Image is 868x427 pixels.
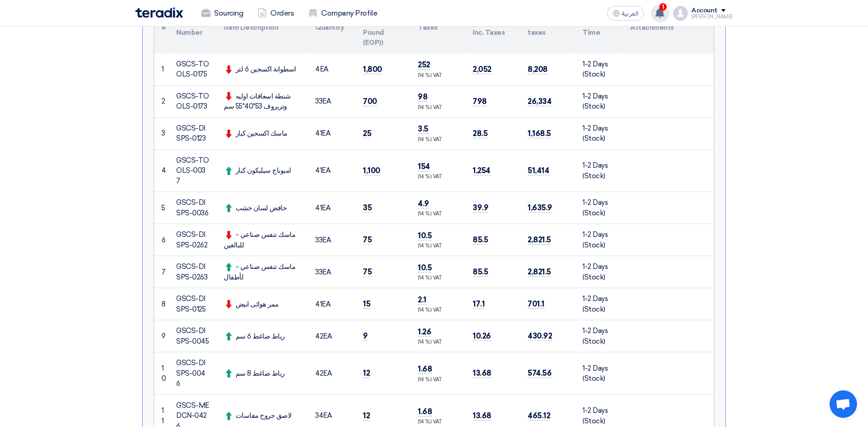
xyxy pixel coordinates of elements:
[169,352,216,395] td: GSCS-DISPS-0046
[473,129,487,138] span: 28.5
[154,224,169,256] td: 6
[418,104,458,112] div: (14 %) VAT
[169,1,216,54] th: Part Number
[308,288,356,320] td: EA
[363,368,370,378] span: 12
[224,165,301,176] div: امبوباج سيليكون كبار
[169,54,216,86] td: GSCS-TOOLS-0175
[216,1,308,54] th: Item Description
[356,1,410,54] th: Unit Price (Egyptian Pound (EGP))
[224,91,301,112] div: شنطة اسعافات اوليه وتربروف 53*40*55 سم
[169,224,216,256] td: GSCS-DISPS-0262
[169,85,216,117] td: GSCS-TOOLS-0173
[418,199,429,208] span: 4.9
[418,418,458,426] div: (14 %) VAT
[308,320,356,352] td: EA
[418,162,430,171] span: 154
[169,320,216,352] td: GSCS-DISPS-0045
[473,267,488,277] span: 85.5
[528,129,551,138] span: 1,168.5
[418,231,431,241] span: 10.5
[528,368,551,378] span: 574.56
[410,1,465,54] th: Taxes
[154,288,169,320] td: 8
[308,352,356,395] td: EA
[473,203,488,213] span: 39.9
[418,376,458,384] div: (14 %) VAT
[363,97,377,106] span: 700
[528,411,550,421] span: 465.12
[224,203,301,213] div: خافض لسان خشب
[315,65,320,73] span: 4
[473,166,491,175] span: 1,254
[194,3,250,23] a: Sourcing
[308,256,356,288] td: EA
[575,192,623,224] td: 1-2 Days (Stock)
[473,65,491,74] span: 2,052
[528,267,551,277] span: 2,821.5
[575,256,623,288] td: 1-2 Days (Stock)
[575,224,623,256] td: 1-2 Days (Stock)
[315,236,322,244] span: 33
[224,230,301,250] div: ماسك تنفس صناعي - للبالغين
[575,54,623,86] td: 1-2 Days (Stock)
[575,1,623,54] th: Delivery Time
[363,235,372,245] span: 75
[418,295,426,305] span: 2.1
[363,299,370,309] span: 15
[308,224,356,256] td: EA
[528,166,549,175] span: 51,414
[154,256,169,288] td: 7
[154,192,169,224] td: 5
[315,204,322,212] span: 41
[315,300,322,308] span: 41
[169,149,216,192] td: GSCS-TOOLS-0037
[418,339,458,346] div: (14 %) VAT
[169,192,216,224] td: GSCS-DISPS-0036
[169,256,216,288] td: GSCS-DISPS-0263
[315,166,322,175] span: 41
[473,368,491,378] span: 13.68
[528,299,545,309] span: 701.1
[418,263,431,273] span: 10.5
[575,288,623,320] td: 1-2 Days (Stock)
[623,1,714,54] th: Attachments
[673,6,688,21] img: profile_test.png
[363,411,370,421] span: 12
[308,117,356,149] td: EA
[418,72,458,80] div: (14 %) VAT
[308,85,356,117] td: EA
[250,3,301,23] a: Orders
[473,299,485,309] span: 17.1
[575,149,623,192] td: 1-2 Days (Stock)
[418,210,458,218] div: (14 %) VAT
[418,327,431,337] span: 1.26
[169,288,216,320] td: GSCS-DISPS-0125
[363,65,382,74] span: 1,800
[418,364,432,374] span: 1.68
[418,307,458,314] div: (14 %) VAT
[363,267,372,277] span: 75
[135,7,183,18] img: Teradix logo
[691,14,733,19] div: [PERSON_NAME]
[224,262,301,282] div: ماسك تنفس صناعي - لأطفال
[308,1,356,54] th: Quantity
[169,117,216,149] td: GSCS-DISPS-0123
[473,97,487,106] span: 798
[528,203,552,213] span: 1,635.9
[659,3,667,11] span: 1
[691,7,717,15] div: Account
[363,331,368,341] span: 9
[575,85,623,117] td: 1-2 Days (Stock)
[528,97,551,106] span: 26,334
[418,92,427,102] span: 98
[154,117,169,149] td: 3
[154,85,169,117] td: 2
[473,331,491,341] span: 10.26
[418,60,430,70] span: 252
[418,274,458,282] div: (14 %) VAT
[528,235,551,245] span: 2,821.5
[575,117,623,149] td: 1-2 Days (Stock)
[528,331,552,341] span: 430.92
[418,407,432,416] span: 1.68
